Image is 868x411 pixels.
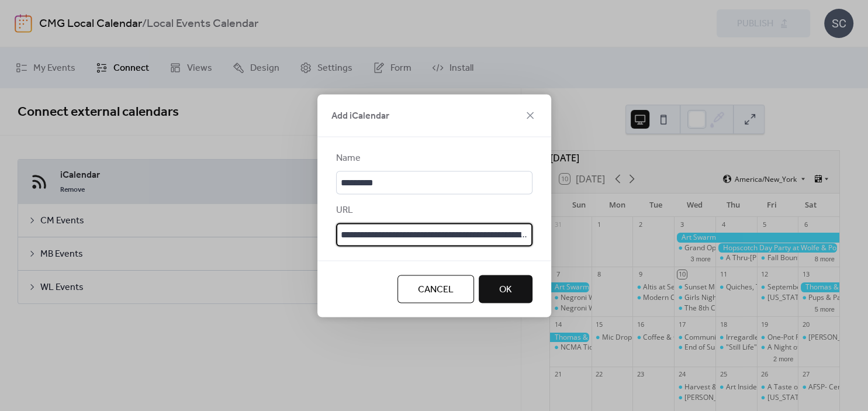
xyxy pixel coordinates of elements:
span: Add iCalendar [331,109,389,123]
button: OK [479,275,532,303]
span: OK [499,282,512,296]
span: Cancel [418,282,454,296]
div: URL [336,203,530,217]
button: Cancel [397,275,474,303]
div: Name [336,151,530,165]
